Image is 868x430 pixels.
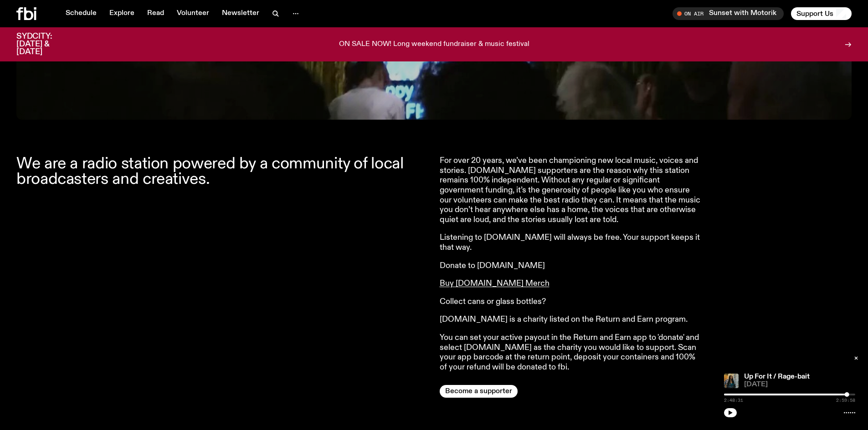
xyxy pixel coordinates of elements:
[440,333,702,372] p: You can set your active payout in the Return and Earn app to 'donate' and select [DOMAIN_NAME] as...
[791,7,852,20] button: Support Us
[440,279,550,288] a: Buy [DOMAIN_NAME] Merch
[440,315,702,325] p: [DOMAIN_NAME] is a charity listed on the Return and Earn program.
[796,10,833,18] span: Support Us
[744,373,810,380] a: Up For It / Rage-bait
[440,233,702,253] p: Listening to [DOMAIN_NAME] will always be free. Your support keeps it that way.
[744,381,855,388] span: [DATE]
[339,40,529,49] p: ON SALE NOW! Long weekend fundraiser & music festival
[440,385,518,398] button: Become a supporter
[16,33,75,56] h3: SYDCITY: [DATE] & [DATE]
[724,398,743,403] span: 2:48:31
[724,374,739,388] img: Ify - a Brown Skin girl with black braided twists, looking up to the side with her tongue stickin...
[216,7,265,20] a: Newsletter
[171,7,215,20] a: Volunteer
[440,156,702,225] p: For over 20 years, we’ve been championing new local music, voices and stories. [DOMAIN_NAME] supp...
[440,262,545,270] a: Donate to [DOMAIN_NAME]
[16,156,429,187] h2: We are a radio station powered by a community of local broadcasters and creatives.
[104,7,140,20] a: Explore
[60,7,102,20] a: Schedule
[836,398,855,403] span: 2:59:58
[142,7,169,20] a: Read
[673,7,784,20] button: On AirSunset with Motorik
[440,297,702,307] p: Collect cans or glass bottles?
